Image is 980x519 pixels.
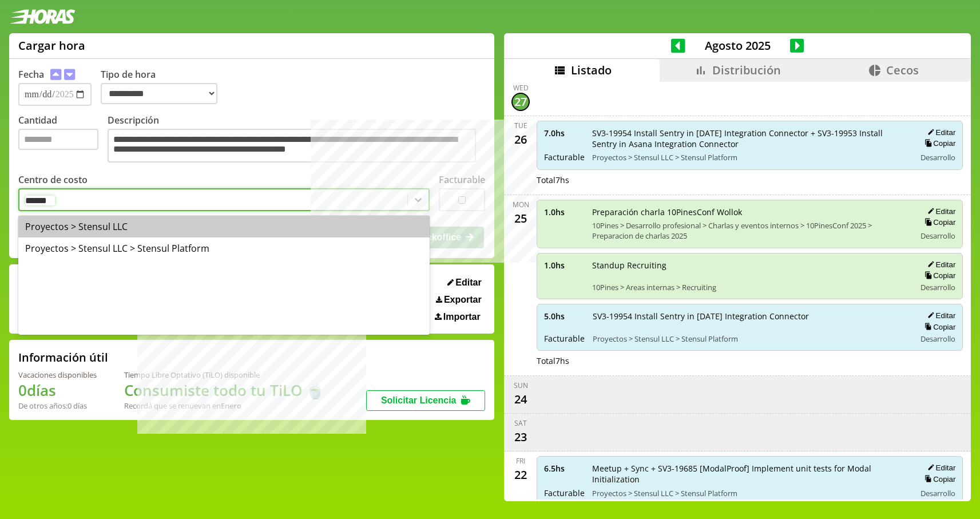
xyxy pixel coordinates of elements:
span: Distribución [712,62,781,78]
span: 10Pines > Desarrollo profesional > Charlas y eventos internos > 10PinesConf 2025 > Preparacion de... [592,220,907,241]
span: 1.0 hs [544,207,584,217]
button: Editar [924,311,955,320]
span: Preparación charla 10PinesConf Wollok [592,207,907,217]
span: Desarrollo [921,488,955,498]
b: Enero [221,401,241,411]
button: Copiar [921,474,955,484]
div: 27 [511,93,530,111]
span: 1.0 hs [544,260,584,271]
button: Copiar [921,322,955,332]
img: logotipo [9,9,76,24]
span: Meetup + Sync + SV3-19685 [ModalProof] Implement unit tests for Modal Initialization [592,463,907,485]
div: Total 7 hs [537,175,963,185]
button: Copiar [921,138,955,148]
div: Proyectos > Stensul LLC > Stensul Platform [18,237,430,259]
span: Facturable [544,152,584,163]
div: 23 [511,428,530,446]
span: SV3-19954 Install Sentry in [DATE] Integration Connector [593,311,907,322]
div: Recordá que se renuevan en [124,401,324,411]
span: Facturable [544,488,584,498]
span: Desarrollo [921,231,955,241]
h1: Consumiste todo tu TiLO 🍵 [124,380,324,401]
div: 25 [511,209,530,228]
div: Mon [513,200,529,209]
button: Editar [924,207,955,216]
label: Facturable [439,173,485,186]
textarea: Descripción [108,129,476,163]
span: Solicitar Licencia [381,395,457,405]
div: Vacaciones disponibles [18,370,97,380]
span: Cecos [886,62,919,78]
span: Editar [455,278,481,288]
h1: Cargar hora [18,38,85,53]
span: Listado [571,62,612,78]
button: Editar [924,128,955,137]
span: 5.0 hs [544,311,585,322]
span: Desarrollo [921,282,955,292]
span: Agosto 2025 [685,38,790,53]
input: Cantidad [18,129,98,150]
h2: Información útil [18,350,108,365]
button: Copiar [921,271,955,280]
button: Editar [924,463,955,473]
button: Exportar [433,294,485,306]
div: 22 [511,466,530,484]
span: Desarrollo [921,152,955,163]
label: Centro de costo [18,173,88,186]
span: 10Pines > Areas internas > Recruiting [592,282,907,292]
button: Editar [924,260,955,270]
span: 7.0 hs [544,128,584,138]
button: Editar [444,277,485,288]
div: Total 7 hs [537,355,963,366]
span: Desarrollo [921,334,955,344]
span: SV3-19954 Install Sentry in [DATE] Integration Connector + SV3-19953 Install Sentry in Asana Inte... [592,128,907,149]
span: Exportar [444,295,482,305]
div: 24 [511,390,530,409]
label: Cantidad [18,114,108,165]
div: Fri [516,456,525,466]
span: Importar [443,312,481,322]
div: Wed [513,83,529,93]
span: 6.5 hs [544,463,584,474]
button: Solicitar Licencia [366,390,485,411]
span: Proyectos > Stensul LLC > Stensul Platform [593,334,907,344]
span: Facturable [544,333,585,344]
div: 26 [511,130,530,149]
button: Copiar [921,217,955,227]
div: Tiempo Libre Optativo (TiLO) disponible [124,370,324,380]
div: Sat [514,418,527,428]
div: De otros años: 0 días [18,401,97,411]
span: Proyectos > Stensul LLC > Stensul Platform [592,152,907,163]
h1: 0 días [18,380,97,401]
label: Tipo de hora [101,68,227,106]
div: Sun [514,381,528,390]
div: Proyectos > Stensul LLC [18,216,430,237]
select: Tipo de hora [101,83,217,104]
div: scrollable content [504,82,971,500]
span: Proyectos > Stensul LLC > Stensul Platform [592,488,907,498]
label: Fecha [18,68,44,81]
div: Tue [514,121,527,130]
label: Descripción [108,114,485,165]
span: Standup Recruiting [592,260,907,271]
